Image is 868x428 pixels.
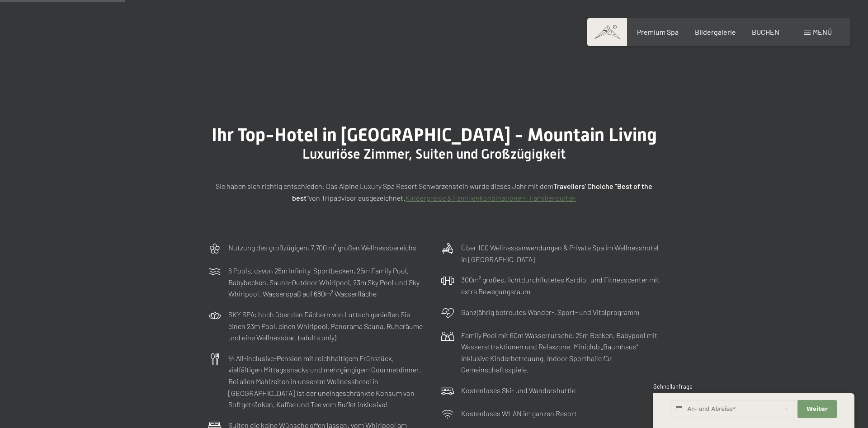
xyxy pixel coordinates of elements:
[461,306,639,318] p: Ganzjährig betreutes Wander-, Sport- und Vitalprogramm
[212,124,657,146] span: Ihr Top-Hotel in [GEOGRAPHIC_DATA] - Mountain Living
[461,242,660,265] p: Über 100 Wellnessanwendungen & Private Spa im Wellnesshotel in [GEOGRAPHIC_DATA]
[807,405,828,413] span: Weiter
[461,385,576,396] p: Kostenloses Ski- und Wandershuttle
[653,383,693,390] span: Schnellanfrage
[797,400,836,419] button: Weiter
[695,28,736,36] a: Bildergalerie
[228,265,427,300] p: 6 Pools, davon 25m Infinity-Sportbecken, 25m Family Pool, Babybecken, Sauna-Outdoor Whirlpool, 23...
[208,180,660,203] p: Sie haben sich richtig entschieden: Das Alpine Luxury Spa Resort Schwarzenstein wurde dieses Jahr...
[461,274,660,297] p: 300m² großes, lichtdurchflutetes Kardio- und Fitnesscenter mit extra Bewegungsraum
[461,329,660,376] p: Family Pool mit 60m Wasserrutsche, 25m Becken, Babypool mit Wasserattraktionen und Relaxzone. Min...
[813,28,832,36] span: Menü
[752,28,779,36] a: BUCHEN
[652,406,655,414] span: 1
[637,28,679,36] a: Premium Spa
[228,353,427,410] p: ¾ All-inclusive-Pension mit reichhaltigem Frühstück, vielfältigen Mittagssnacks und mehrgängigem ...
[228,309,427,343] p: SKY SPA: hoch über den Dächern von Luttach genießen Sie einen 23m Pool, einen Whirlpool, Panorama...
[228,242,416,254] p: Nutzung des großzügigen, 7.700 m² großen Wellnessbereichs
[406,193,576,202] a: Kinderpreise & Familienkonbinationen- Familiensuiten
[347,236,422,245] span: Einwilligung Marketing*
[461,408,577,419] p: Kostenloses WLAN im ganzen Resort
[292,182,652,202] strong: Travellers' Choiche "Best of the best"
[302,146,566,162] span: Luxuriöse Zimmer, Suiten und Großzügigkeit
